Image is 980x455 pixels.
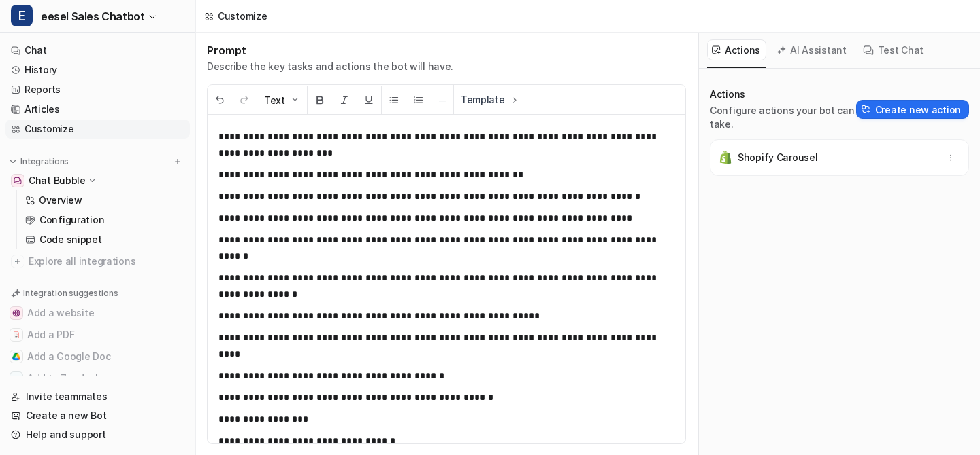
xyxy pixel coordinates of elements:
p: Shopify Carousel [738,151,818,164]
div: Customize [218,9,267,23]
a: Create a new Bot [5,406,190,425]
button: Add a websiteAdd a website [5,302,190,324]
img: Unordered List [389,94,399,105]
p: Configuration [39,213,104,227]
p: Overview [39,194,82,207]
span: Explore all integrations [29,251,184,272]
p: Configure actions your bot can take. [710,104,856,131]
button: Ordered List [406,86,431,115]
img: Redo [239,94,250,105]
span: E [11,5,33,26]
button: Bold [308,86,332,115]
img: Template [509,94,520,105]
a: Overview [20,191,190,210]
button: Add to ZendeskAdd to Zendesk [5,367,190,389]
p: Describe the key tasks and actions the bot will have. [207,60,453,73]
p: Code snippet [39,233,102,247]
img: Shopify Carousel icon [719,151,732,164]
button: Template [454,85,527,114]
a: Customize [5,120,190,139]
button: ─ [431,86,453,115]
button: Italic [332,86,357,115]
h1: Prompt [207,43,453,57]
img: Dropdown Down Arrow [289,94,300,105]
a: Reports [5,80,190,99]
img: Italic [339,94,350,105]
img: Ordered List [413,94,424,105]
img: Add a Google Doc [12,352,20,361]
img: Add a PDF [12,331,20,339]
button: Redo [232,86,257,115]
img: Chat Bubble [14,177,22,185]
a: Configuration [20,211,190,230]
button: Text [257,86,307,115]
button: Undo [208,86,232,115]
button: Add a PDFAdd a PDF [5,324,190,346]
button: Actions [707,39,766,60]
button: Underline [357,86,381,115]
button: Create new action [856,100,969,119]
a: Articles [5,100,190,119]
img: menu_add.svg [173,157,182,166]
img: expand menu [8,157,18,166]
button: Unordered List [382,86,406,115]
img: Add to Zendesk [12,374,20,382]
button: Integrations [5,155,73,168]
span: eesel Sales Chatbot [41,7,144,26]
p: Integration suggestions [23,287,118,299]
img: Underline [363,94,374,105]
img: Add a website [12,309,20,317]
a: History [5,60,190,79]
p: Actions [710,88,856,101]
button: AI Assistant [772,39,853,60]
img: explore all integrations [11,255,24,268]
p: Chat Bubble [29,174,86,187]
a: Explore all integrations [5,252,190,271]
a: Code snippet [20,230,190,249]
button: Test Chat [858,39,930,60]
button: Add a Google DocAdd a Google Doc [5,346,190,367]
img: Undo [214,94,225,105]
a: Help and support [5,425,190,444]
img: Create action [862,105,871,114]
a: Chat [5,41,190,60]
p: Integrations [20,156,69,167]
img: Bold [314,94,325,105]
a: Invite teammates [5,387,190,406]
